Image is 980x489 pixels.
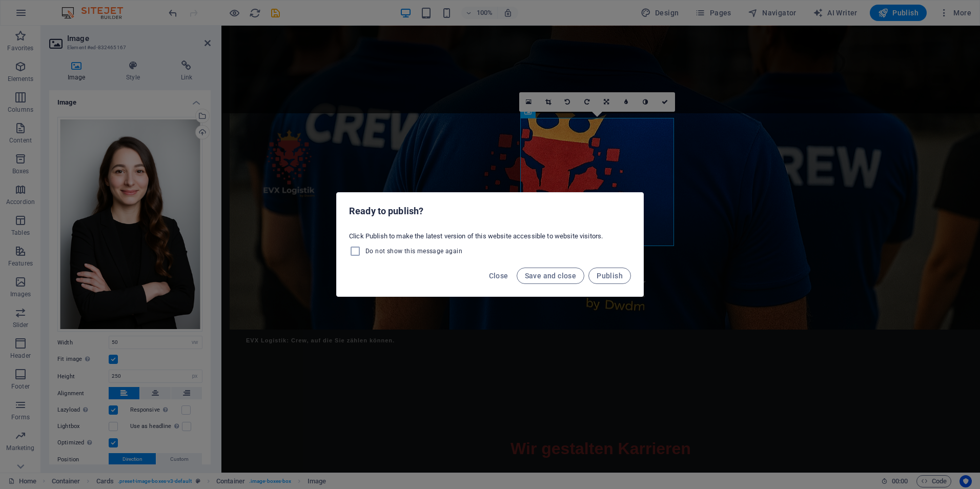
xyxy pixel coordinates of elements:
div: Click Publish to make the latest version of this website accessible to website visitors. [337,228,643,261]
button: Publish [588,268,631,284]
button: Save and close [517,268,585,284]
h2: Ready to publish? [349,205,631,217]
span: Save and close [525,272,577,280]
span: Close [489,272,508,280]
span: Publish [597,272,623,280]
button: Close [485,268,513,284]
span: Do not show this message again [365,247,462,255]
